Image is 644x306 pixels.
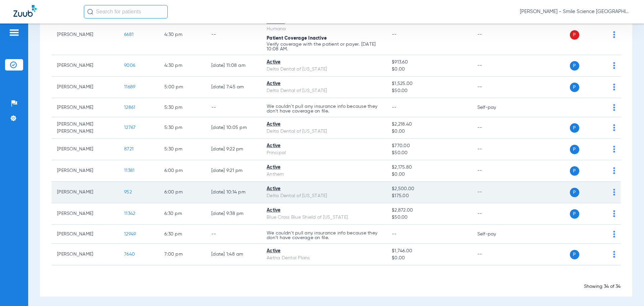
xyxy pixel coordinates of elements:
span: Showing 34 of 34 [584,284,621,289]
span: 12949 [124,232,136,236]
span: P [570,188,579,197]
td: [PERSON_NAME] [52,182,119,203]
span: P [570,250,579,259]
td: [DATE] 9:38 PM [206,203,261,225]
td: 5:00 PM [159,77,206,98]
td: -- [206,98,261,117]
td: -- [472,160,517,182]
p: Verify coverage with the patient or payer. [DATE] 10:08 AM. [267,42,381,51]
img: Search Icon [87,9,93,15]
div: Delta Dental of [US_STATE] [267,66,381,73]
div: Active [267,164,381,171]
span: $50.00 [392,87,466,94]
span: 9006 [124,63,135,68]
td: [DATE] 10:14 PM [206,182,261,203]
div: Principal [267,149,381,157]
td: -- [472,139,517,160]
span: P [570,83,579,92]
td: 5:30 PM [159,98,206,117]
td: [DATE] 1:48 AM [206,244,261,265]
td: 5:30 PM [159,117,206,139]
span: $0.00 [392,128,466,135]
td: [PERSON_NAME] [PERSON_NAME] [52,117,119,139]
img: group-dot-blue.svg [613,104,615,111]
span: $175.00 [392,192,466,200]
img: group-dot-blue.svg [613,210,615,217]
span: P [570,123,579,133]
td: [DATE] 11:08 AM [206,55,261,77]
img: group-dot-blue.svg [613,84,615,90]
td: [PERSON_NAME] [52,139,119,160]
span: $2,872.00 [392,207,466,214]
div: Active [267,207,381,214]
td: [DATE] 9:22 PM [206,139,261,160]
div: Delta Dental of [US_STATE] [267,128,381,135]
span: 6681 [124,32,133,37]
td: Self-pay [472,98,517,117]
td: 7:00 PM [159,244,206,265]
img: group-dot-blue.svg [613,31,615,38]
span: 12767 [124,125,136,130]
span: 11342 [124,211,135,216]
td: 6:30 PM [159,225,206,244]
td: [PERSON_NAME] [52,15,119,55]
img: group-dot-blue.svg [613,124,615,131]
span: [PERSON_NAME] - Smile Science [GEOGRAPHIC_DATA] [520,8,631,15]
td: [PERSON_NAME] [52,98,119,117]
td: -- [472,244,517,265]
td: -- [472,182,517,203]
td: -- [472,117,517,139]
td: -- [472,203,517,225]
input: Search for patients [84,5,168,18]
div: Aetna Dental Plans [267,255,381,262]
span: $50.00 [392,214,466,221]
img: Zuub Logo [13,5,37,17]
img: group-dot-blue.svg [613,167,615,174]
span: 8721 [124,147,133,151]
span: $0.00 [392,66,466,73]
img: hamburger-icon [9,29,19,37]
iframe: Chat Widget [610,274,644,306]
span: 7640 [124,252,135,257]
span: 11381 [124,168,135,173]
span: P [570,145,579,154]
td: 6:00 PM [159,160,206,182]
span: $2,175.80 [392,164,466,171]
td: Self-pay [472,225,517,244]
td: -- [206,225,261,244]
p: We couldn’t pull any insurance info because they don’t have coverage on file. [267,231,381,240]
span: 11689 [124,85,135,89]
div: Humana [267,26,381,33]
span: $1,746.00 [392,248,466,255]
span: 952 [124,190,132,194]
td: [PERSON_NAME] [52,77,119,98]
div: Blue Cross Blue Shield of [US_STATE] [267,214,381,221]
img: group-dot-blue.svg [613,146,615,152]
img: group-dot-blue.svg [613,189,615,195]
td: 6:00 PM [159,182,206,203]
span: $0.00 [392,171,466,178]
span: $0.00 [392,255,466,262]
span: $50.00 [392,149,466,157]
span: -- [392,32,397,37]
div: Active [267,248,381,255]
td: 4:30 PM [159,15,206,55]
div: Active [267,142,381,149]
span: -- [392,232,397,236]
td: -- [472,55,517,77]
td: [DATE] 10:05 PM [206,117,261,139]
span: $770.00 [392,142,466,149]
div: Active [267,121,381,128]
td: [PERSON_NAME] [52,225,119,244]
span: P [570,61,579,71]
td: [DATE] 7:45 AM [206,77,261,98]
img: group-dot-blue.svg [613,62,615,69]
td: -- [206,15,261,55]
td: [PERSON_NAME] [52,55,119,77]
td: [PERSON_NAME] [52,203,119,225]
div: Active [267,185,381,192]
img: group-dot-blue.svg [613,231,615,237]
span: 12861 [124,105,135,110]
img: group-dot-blue.svg [613,251,615,258]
